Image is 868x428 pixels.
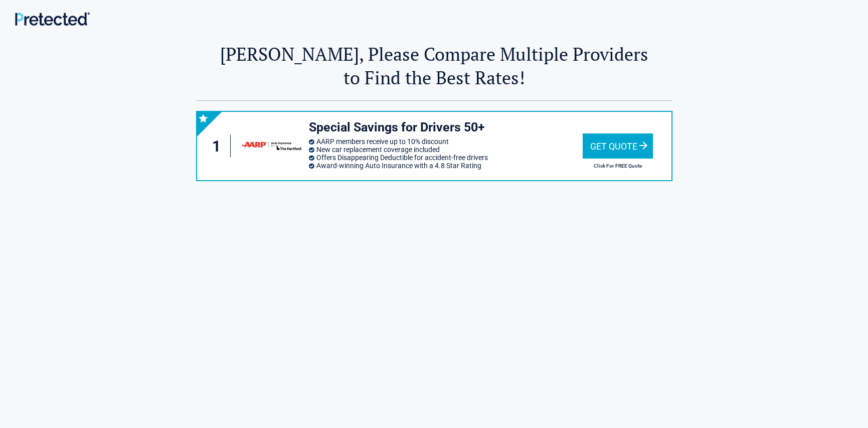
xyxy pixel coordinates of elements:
[583,163,653,169] h2: Click For FREE Quote
[196,42,672,89] h2: [PERSON_NAME], Please Compare Multiple Providers to Find the Best Rates!
[309,146,583,154] li: New car replacement coverage included
[207,135,231,158] div: 1
[309,137,583,146] li: AARP members receive up to 10% discount
[309,154,583,162] li: Offers Disappearing Deductible for accident-free drivers
[239,130,303,162] img: thehartford's logo
[309,162,583,170] li: Award-winning Auto Insurance with a 4.8 Star Rating
[583,133,653,159] div: Get Quote
[15,12,90,26] img: Main Logo
[309,119,583,136] h3: Special Savings for Drivers 50+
